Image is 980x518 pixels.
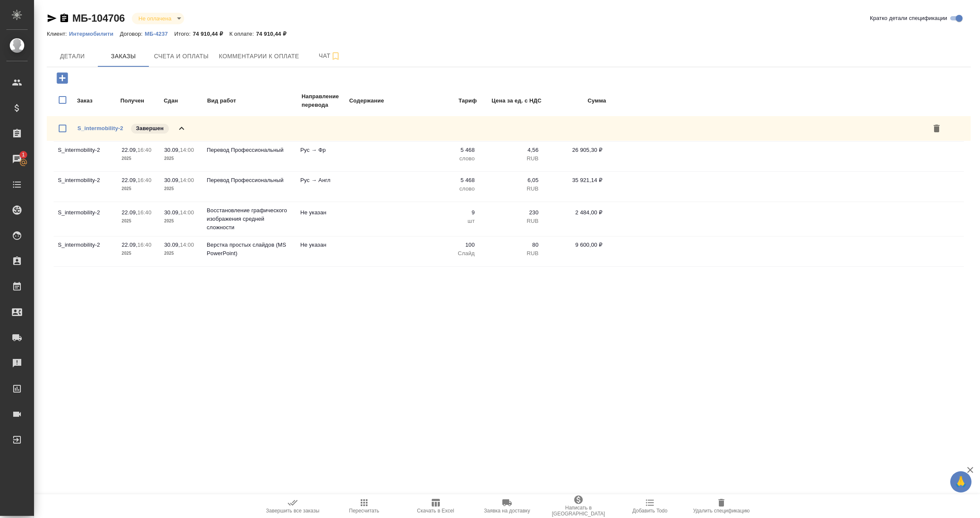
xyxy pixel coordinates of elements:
span: 🙏 [954,473,968,491]
div: S_intermobility-2Завершен [47,116,971,141]
p: 6,05 [483,176,538,185]
p: 35 921,14 ₽ [547,176,602,185]
p: 4,56 [483,146,538,154]
p: 2025 [164,249,198,258]
p: Договор: [120,31,145,37]
svg: Подписаться [330,51,341,61]
p: 80 [483,241,538,249]
p: слово [419,154,475,163]
p: 22.09, [122,177,137,183]
td: Цена за ед. с НДС [478,92,542,110]
p: 14:00 [180,147,194,153]
p: 14:00 [180,209,194,216]
p: 16:40 [137,147,151,153]
p: Слайд [419,249,475,258]
p: 2 484,00 ₽ [547,208,602,217]
td: Не указан [296,236,343,266]
p: 9 [419,208,475,217]
td: Сумма [543,92,607,110]
span: Чат [309,51,350,61]
p: 2025 [164,217,198,225]
p: 2025 [122,249,156,258]
td: Сдан [163,92,206,110]
p: RUB [483,154,538,163]
p: 9 600,00 ₽ [547,241,602,249]
p: Итого: [174,31,193,37]
p: К оплате: [229,31,256,37]
p: 22.09, [122,242,137,248]
a: МБ-4237 [145,30,174,37]
p: 14:00 [180,177,194,183]
td: Вид работ [207,92,300,110]
p: шт [419,217,475,225]
td: S_intermobility-2 [54,142,117,171]
p: 30.09, [164,242,180,248]
p: 2025 [164,154,198,163]
p: 16:40 [137,177,151,183]
p: 2025 [164,185,198,193]
button: Скопировать ссылку [59,13,69,23]
p: Завершен [136,124,164,133]
p: 26 905,30 ₽ [547,146,602,154]
td: Рус → Фр [296,142,343,171]
p: слово [419,185,475,193]
p: Клиент: [47,31,69,37]
span: Кратко детали спецификации [870,14,947,23]
p: RUB [483,185,538,193]
p: Восстановление графического изображения средней сложности [207,206,292,232]
span: Детали [52,51,93,62]
td: Не указан [296,204,343,234]
td: Получен [120,92,162,110]
p: 2025 [122,217,156,225]
span: Счета и оплаты [154,51,209,62]
p: 100 [419,241,475,249]
p: 30.09, [164,209,180,216]
button: 🙏 [950,471,971,492]
p: 230 [483,208,538,217]
p: Перевод Профессиональный [207,146,292,154]
td: Рус → Англ [296,172,343,202]
p: RUB [483,217,538,225]
td: S_intermobility-2 [54,236,117,266]
p: Интермобилити [69,31,120,37]
p: 22.09, [122,209,137,216]
p: 2025 [122,185,156,193]
span: 1 [17,151,30,159]
p: 74 910,44 ₽ [256,31,293,37]
td: Тариф [418,92,477,110]
button: Скопировать ссылку для ЯМессенджера [47,13,57,23]
p: МБ-4237 [145,31,174,37]
p: 16:40 [137,242,151,248]
td: Содержание [349,92,417,110]
td: S_intermobility-2 [54,172,117,202]
a: МБ-104706 [72,12,125,24]
p: Верстка простых слайдов (MS PowerPoint) [207,241,292,258]
p: 5 468 [419,146,475,154]
p: 14:00 [180,242,194,248]
a: S_intermobility-2 [77,125,123,131]
p: 5 468 [419,176,475,185]
p: 30.09, [164,177,180,183]
p: RUB [483,249,538,258]
button: Добавить заказ [51,69,74,87]
td: Направление перевода [301,92,348,110]
p: 74 910,44 ₽ [193,31,229,37]
p: Перевод Профессиональный [207,176,292,185]
div: Не оплачена [132,13,184,24]
a: 1 [2,148,32,170]
td: Заказ [77,92,119,110]
td: S_intermobility-2 [54,204,117,234]
p: 16:40 [137,209,151,216]
p: 22.09, [122,147,137,153]
span: Заказы [103,51,144,62]
p: 30.09, [164,147,180,153]
a: Интермобилити [69,30,120,37]
span: Комментарии к оплате [219,51,299,62]
p: 2025 [122,154,156,163]
button: Не оплачена [136,15,174,22]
